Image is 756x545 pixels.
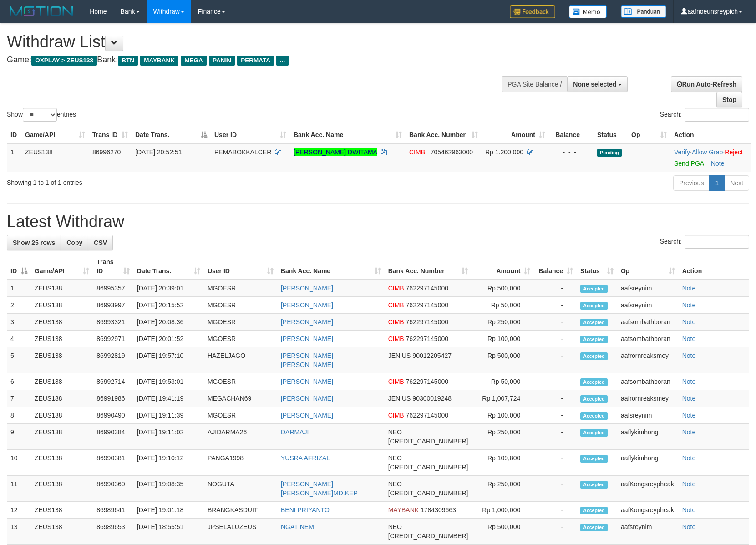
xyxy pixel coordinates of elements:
[7,450,31,476] td: 10
[204,502,277,519] td: BRANGKASDUIT
[31,331,93,347] td: ZEUS138
[472,407,534,424] td: Rp 100,000
[133,502,204,519] td: [DATE] 19:01:18
[472,280,534,297] td: Rp 500,000
[580,429,608,437] span: Accepted
[725,148,743,156] a: Reject
[61,235,88,250] a: Copy
[7,127,21,143] th: ID
[472,297,534,314] td: Rp 50,000
[711,160,725,167] a: Note
[31,502,93,519] td: ZEUS138
[204,254,277,280] th: User ID: activate to sort column ascending
[472,424,534,450] td: Rp 250,000
[534,331,577,347] td: -
[692,148,723,156] a: Allow Grab
[617,407,679,424] td: aafsreynim
[682,523,696,530] a: Note
[31,390,93,407] td: ZEUS138
[7,213,749,231] h1: Latest Withdraw
[281,412,333,419] a: [PERSON_NAME]
[7,476,31,502] td: 11
[93,373,133,390] td: 86992714
[472,450,534,476] td: Rp 109,800
[388,438,468,445] span: Copy 5859459291049533 to clipboard
[472,347,534,373] td: Rp 500,000
[472,502,534,519] td: Rp 1,000,000
[7,519,31,545] td: 13
[7,373,31,390] td: 6
[406,378,448,385] span: Copy 762297145000 to clipboard
[385,254,472,280] th: Bank Acc. Number: activate to sort column ascending
[617,331,679,347] td: aafsombathboran
[617,476,679,502] td: aafKongsreypheak
[23,108,57,122] select: Showentries
[133,331,204,347] td: [DATE] 20:01:52
[406,285,448,292] span: Copy 762297145000 to clipboard
[93,314,133,331] td: 86993321
[388,395,411,402] span: JENIUS
[132,127,211,143] th: Date Trans.: activate to sort column descending
[534,373,577,390] td: -
[580,412,608,420] span: Accepted
[724,175,749,191] a: Next
[534,280,577,297] td: -
[388,464,468,471] span: Copy 5859458189669154 to clipboard
[406,127,482,143] th: Bank Acc. Number: activate to sort column ascending
[617,424,679,450] td: aaflykimhong
[93,347,133,373] td: 86992819
[209,56,235,66] span: PANIN
[7,33,495,51] h1: Withdraw List
[7,314,31,331] td: 3
[617,254,679,280] th: Op: activate to sort column ascending
[412,352,452,359] span: Copy 90012205427 to clipboard
[281,378,333,385] a: [PERSON_NAME]
[281,335,333,342] a: [PERSON_NAME]
[674,148,690,156] a: Verify
[281,480,358,497] a: [PERSON_NAME] [PERSON_NAME]MD.KEP
[472,254,534,280] th: Amount: activate to sort column ascending
[617,450,679,476] td: aaflykimhong
[290,127,406,143] th: Bank Acc. Name: activate to sort column ascending
[409,148,425,156] span: CIMB
[7,502,31,519] td: 12
[628,127,670,143] th: Op: activate to sort column ascending
[21,127,89,143] th: Game/API: activate to sort column ascending
[617,519,679,545] td: aafsreynim
[281,285,333,292] a: [PERSON_NAME]
[204,476,277,502] td: NOGUTA
[682,285,696,292] a: Note
[670,127,751,143] th: Action
[294,148,377,156] a: [PERSON_NAME] DWITAMA
[133,254,204,280] th: Date Trans.: activate to sort column ascending
[682,428,696,436] a: Note
[204,407,277,424] td: MGOESR
[580,455,608,463] span: Accepted
[472,331,534,347] td: Rp 100,000
[580,481,608,489] span: Accepted
[93,254,133,280] th: Trans ID: activate to sort column ascending
[88,235,113,250] a: CSV
[617,280,679,297] td: aafsreynim
[682,335,696,342] a: Note
[94,239,107,246] span: CSV
[534,424,577,450] td: -
[580,302,608,310] span: Accepted
[670,143,751,172] td: · ·
[237,56,274,66] span: PERMATA
[7,174,308,187] div: Showing 1 to 1 of 1 entries
[281,318,333,326] a: [PERSON_NAME]
[682,301,696,309] a: Note
[133,373,204,390] td: [DATE] 19:53:01
[31,450,93,476] td: ZEUS138
[421,506,456,514] span: Copy 1784309663 to clipboard
[388,352,411,359] span: JENIUS
[281,301,333,309] a: [PERSON_NAME]
[93,450,133,476] td: 86990381
[485,148,523,156] span: Rp 1.200.000
[133,390,204,407] td: [DATE] 19:41:19
[388,489,468,497] span: Copy 5859459287610702 to clipboard
[534,519,577,545] td: -
[211,127,290,143] th: User ID: activate to sort column ascending
[534,254,577,280] th: Balance: activate to sort column ascending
